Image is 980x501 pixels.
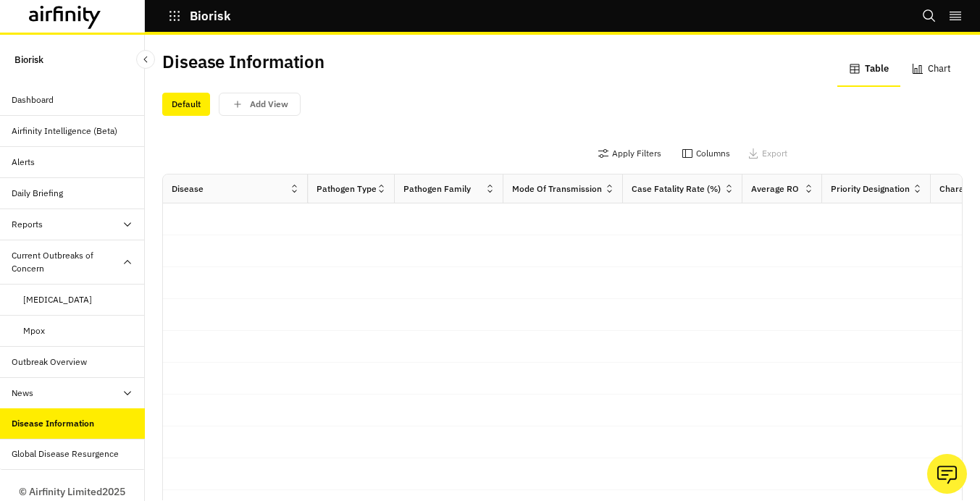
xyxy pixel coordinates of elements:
[927,454,967,494] button: Ask our analysts
[12,447,119,460] div: Global Disease Resurgence
[12,156,35,169] div: Alerts
[900,52,963,87] button: Chart
[14,46,43,73] p: Biorisk
[512,182,602,195] div: Mode of Transmission
[162,51,324,72] h2: Disease Information
[762,148,787,159] p: Export
[12,417,94,430] div: Disease Information
[136,50,155,69] button: Close Sidebar
[12,125,117,138] div: Airfinity Intelligence (Beta)
[162,93,210,116] div: Default
[922,4,937,28] button: Search
[831,182,910,195] div: Priority Designation
[598,142,661,165] button: Apply Filters
[219,93,301,116] button: save changes
[12,218,43,231] div: Reports
[172,182,204,195] div: Disease
[190,9,231,22] p: Biorisk
[747,142,787,165] button: Export
[168,4,231,28] button: Biorisk
[12,387,33,400] div: News
[632,182,721,195] div: Case Fatality Rate (%)
[751,182,799,195] div: Average RO
[682,142,730,165] button: Columns
[12,187,63,200] div: Daily Briefing
[317,182,376,195] div: Pathogen Type
[23,324,45,337] div: Mpox
[12,355,87,369] div: Outbreak Overview
[837,52,900,87] button: Table
[12,249,122,275] div: Current Outbreaks of Concern
[23,293,92,306] div: [MEDICAL_DATA]
[250,99,288,109] p: Add View
[12,93,54,106] div: Dashboard
[19,484,125,500] p: © Airfinity Limited 2025
[403,182,471,195] div: Pathogen Family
